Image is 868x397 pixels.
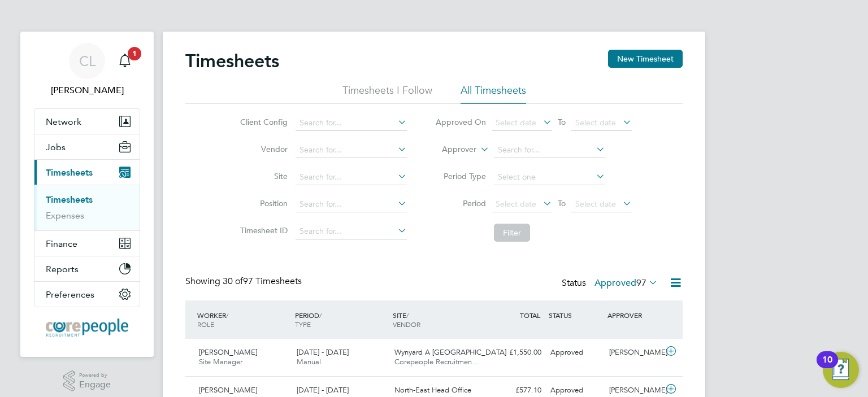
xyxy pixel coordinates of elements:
input: Select one [494,169,605,185]
div: PERIOD [292,305,390,334]
span: Timesheets [46,167,93,178]
div: Showing [185,276,304,287]
a: Timesheets [46,194,93,205]
button: Filter [494,224,530,242]
span: Wynyard A [GEOGRAPHIC_DATA] [394,347,506,357]
span: Reports [46,264,79,274]
span: TOTAL [520,311,540,320]
span: Select date [496,117,536,128]
span: [PERSON_NAME] [199,347,257,357]
label: Position [237,198,288,208]
label: Timesheet ID [237,225,288,235]
input: Search for... [296,142,407,158]
button: Reports [34,256,140,281]
div: Approved [546,343,605,362]
div: Status [562,276,660,291]
label: Approved On [435,117,486,127]
li: All Timesheets [461,84,526,104]
span: Site Manager [199,357,242,367]
label: Vendor [237,144,288,154]
span: 97 Timesheets [223,276,302,287]
a: 1 [114,43,136,79]
span: 1 [128,47,141,60]
span: / [406,311,409,320]
div: [PERSON_NAME] [605,343,663,362]
div: APPROVER [605,305,663,325]
span: 30 of [223,276,243,287]
span: CL [79,54,96,68]
div: SITE [390,305,488,334]
a: CL[PERSON_NAME] [34,43,140,97]
input: Search for... [296,115,407,131]
img: corepeople-logo-retina.png [46,319,128,337]
span: TYPE [295,320,311,329]
input: Search for... [296,197,407,212]
button: Jobs [34,134,140,159]
span: To [554,196,569,211]
button: Finance [34,231,140,256]
span: / [319,311,322,320]
span: [DATE] - [DATE] [297,385,349,395]
div: £1,550.00 [487,343,546,362]
span: Network [46,116,81,127]
input: Search for... [494,142,605,158]
input: Search for... [296,224,407,239]
label: Approved [594,277,658,289]
span: [DATE] - [DATE] [297,347,349,357]
span: / [226,311,228,320]
span: North-East Head Office [394,385,471,395]
span: Carol Lewins [34,84,140,97]
span: [PERSON_NAME] [199,385,257,395]
label: Site [237,171,288,181]
li: Timesheets I Follow [342,84,432,104]
div: 10 [822,360,832,374]
span: Powered by [79,370,111,380]
span: Select date [575,199,616,209]
nav: Main navigation [20,32,154,357]
span: Preferences [46,289,94,300]
span: Manual [297,357,321,367]
button: Preferences [34,282,140,307]
a: Expenses [46,210,84,221]
span: Jobs [46,142,66,152]
span: Engage [79,380,111,390]
div: WORKER [194,305,292,334]
span: ROLE [197,320,214,329]
span: Corepeople Recruitmen… [394,357,479,367]
label: Period Type [435,171,486,181]
input: Search for... [296,169,407,185]
div: STATUS [546,305,605,325]
label: Approver [426,144,476,155]
span: 97 [636,277,646,289]
h2: Timesheets [185,50,279,72]
button: New Timesheet [608,50,683,68]
a: Powered byEngage [63,370,111,392]
span: Select date [496,199,536,209]
span: Select date [575,117,616,128]
span: Finance [46,238,77,249]
span: VENDOR [393,320,420,329]
button: Network [34,109,140,134]
label: Period [435,198,486,208]
button: Timesheets [34,160,140,185]
span: To [554,115,569,129]
label: Client Config [237,117,288,127]
button: Open Resource Center, 10 new notifications [823,352,859,388]
div: Timesheets [34,185,140,230]
a: Go to home page [34,319,140,337]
